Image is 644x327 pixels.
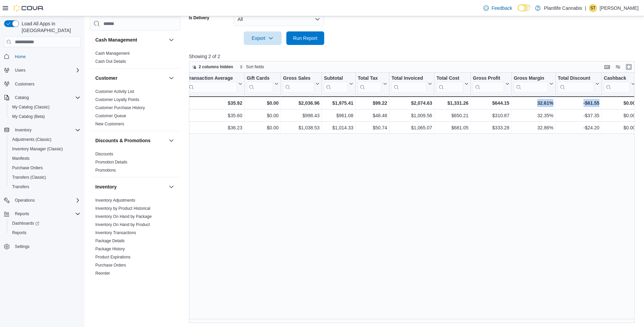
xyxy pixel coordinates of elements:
div: Gross Margin [514,75,548,93]
p: Plantlife Cannabis [544,4,582,12]
img: Cova [14,5,44,11]
a: Purchase Orders [9,164,46,172]
a: Inventory Transactions [95,230,136,235]
div: Gross Profit [473,75,504,82]
div: $35.92 [187,99,242,107]
button: 2 columns hidden [189,63,236,71]
div: Total Discount [558,75,594,93]
div: -$37.35 [558,112,599,120]
h3: Customer [95,75,117,81]
div: Cash Management [90,49,181,68]
div: 32.35% [514,112,553,120]
div: Total Tax [358,75,382,93]
button: Inventory [12,126,34,134]
div: $99.22 [358,99,387,107]
div: $35.60 [187,112,242,120]
button: Total Invoiced [391,75,432,93]
div: Total Invoiced [391,75,427,93]
div: Total Cost [436,75,463,82]
a: My Catalog (Classic) [9,103,52,111]
button: Gross Profit [473,75,509,93]
div: Discounts & Promotions [90,150,181,177]
button: My Catalog (Beta) [7,112,83,121]
a: Customer Loyalty Points [95,97,139,102]
div: 32.86% [514,124,553,132]
span: Dark Mode [518,11,518,12]
span: Product Expirations [95,254,130,260]
div: Gift Card Sales [246,75,273,93]
span: Sort fields [246,64,264,70]
span: Settings [15,244,29,249]
a: Feedback [481,1,515,15]
span: Settings [12,242,80,251]
a: Inventory On Hand by Product [95,222,150,227]
span: My Catalog (Beta) [9,112,80,121]
button: Inventory Manager (Classic) [7,144,83,154]
button: Transfers (Classic) [7,173,83,182]
div: -$24.20 [558,124,599,132]
span: Cash Management [95,51,129,56]
div: $1,038.53 [283,124,319,132]
div: Transaction Average [187,75,237,82]
span: Customer Activity List [95,89,134,94]
div: Total Tax [358,75,382,82]
button: Total Discount [558,75,599,93]
a: Inventory Adjustments [95,198,135,203]
div: Total Discount [558,75,594,82]
div: -$61.55 [558,99,599,107]
div: Gross Margin [514,75,548,82]
span: Inventory Manager (Classic) [12,146,63,152]
a: Inventory On Hand by Package [95,214,152,219]
button: Customers [1,79,83,89]
div: $0.00 [604,124,635,132]
span: Package History [95,246,125,252]
div: $1,065.07 [391,124,432,132]
span: Run Report [293,35,317,42]
span: Inventory On Hand by Package [95,214,152,219]
a: Reorder [95,271,110,276]
span: Purchase Orders [12,165,43,171]
div: Savana Thompson [589,4,597,12]
span: Customers [15,81,34,87]
a: Transfers (Classic) [9,173,49,181]
div: $0.00 [604,112,635,120]
button: Total Tax [358,75,387,93]
a: Customer Queue [95,114,126,118]
div: $0.00 [246,124,279,132]
button: Transaction Average [187,75,242,93]
span: Home [12,52,80,60]
button: Sort fields [237,63,267,71]
span: Discounts [95,151,113,157]
div: $2,074.63 [391,99,432,107]
a: Reports [9,229,29,237]
button: Total Cost [436,75,468,93]
span: Dashboards [9,219,80,227]
div: 32.61% [514,99,553,107]
button: Catalog [1,93,83,102]
button: All [234,12,324,26]
button: Customer [167,74,175,82]
a: Adjustments (Classic) [9,135,54,144]
a: Customer Activity List [95,89,134,94]
a: Inventory by Product Historical [95,206,150,211]
button: My Catalog (Classic) [7,102,83,112]
div: $48.48 [358,112,387,120]
a: Manifests [9,154,32,162]
a: Product Expirations [95,255,130,259]
a: Cash Management [95,51,129,56]
div: Inventory [90,196,181,288]
span: Inventory On Hand by Product [95,222,150,227]
div: Gross Sales [283,75,314,82]
span: ST [590,4,595,12]
a: Cash Out Details [95,59,126,64]
span: Inventory by Product Historical [95,206,150,211]
div: Customer [90,87,181,131]
span: Inventory [12,126,80,134]
div: $36.23 [187,124,242,132]
button: Operations [12,196,38,204]
div: Subtotal [324,75,348,93]
button: Subtotal [324,75,353,93]
span: Load All Apps in [GEOGRAPHIC_DATA] [19,20,80,34]
input: Dark Mode [518,4,532,11]
span: New Customers [95,121,124,127]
